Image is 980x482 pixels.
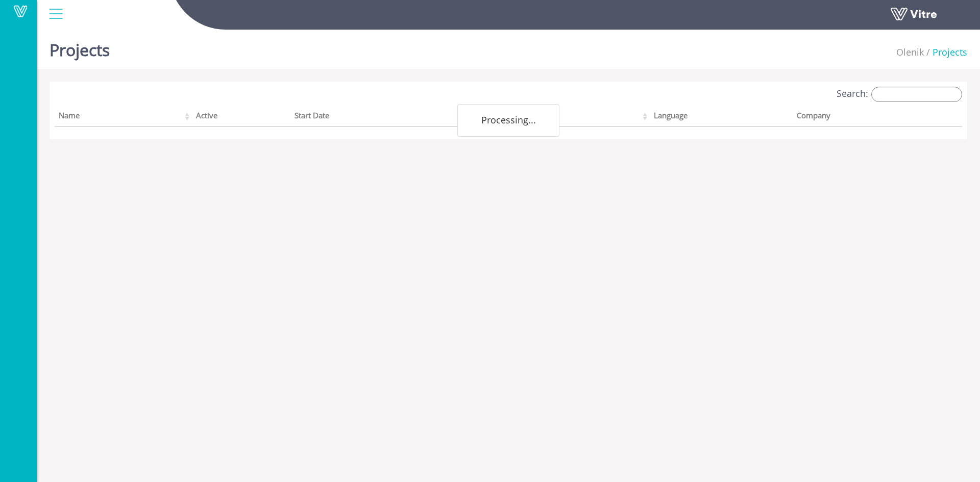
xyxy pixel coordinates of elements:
th: Start Date [290,108,476,127]
th: Company [793,108,935,127]
th: Name [55,108,192,127]
th: Active [192,108,291,127]
th: End Date [476,108,650,127]
label: Search: [837,87,962,102]
div: Processing... [457,104,559,137]
th: Language [650,108,793,127]
input: Search: [871,87,962,102]
h1: Projects [50,26,110,69]
span: 237 [896,46,924,58]
li: Projects [924,46,967,59]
